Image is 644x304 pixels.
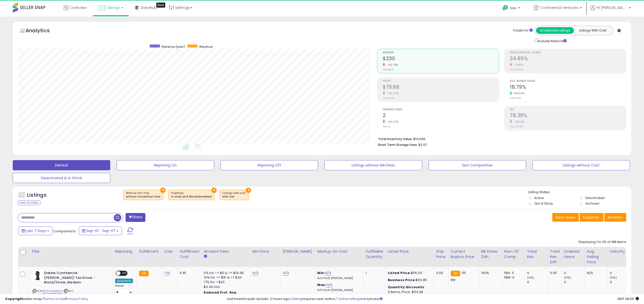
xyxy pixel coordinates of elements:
[66,296,88,301] a: Privacy Policy
[156,3,165,8] div: Tooltip anchor
[204,275,246,280] div: 10% for >= $15 & <= $20
[388,278,430,282] div: $113.85
[180,249,199,260] div: Fulfillment Cost
[531,38,573,44] div: Include Returns
[461,270,465,275] span: 115
[204,249,248,254] div: Amazon Fees
[481,271,498,275] div: 100%
[336,296,361,301] a: 7 active listings
[378,143,418,147] b: Short Term Storage Fees:
[510,108,626,111] span: ROI
[540,5,578,10] span: Continental Ventures
[33,271,109,303] div: ASIN:
[388,278,416,282] b: Business Price:
[512,120,525,124] small: -16.53%
[246,188,251,193] button: ×
[227,297,639,301] div: Last InventoryLab Update: 2 hours ago, requires user action, not synced.
[527,276,534,280] small: (0%)
[510,68,523,71] small: Prev: 38.35%
[283,249,313,254] div: [PERSON_NAME]
[388,249,432,254] div: Listed Price
[510,80,626,83] span: Avg. Buybox Share
[504,249,523,260] div: Num of Comp.
[252,249,278,254] div: Min Price
[204,280,246,284] div: 17% for > $20
[513,28,533,33] div: Totals For
[171,191,212,199] span: Inventory :
[252,270,258,276] a: N/A
[498,1,525,17] a: Help
[580,213,604,222] button: Columns
[610,280,631,284] div: 0
[383,56,499,63] h2: $230
[510,56,626,63] h2: 34.65%
[585,201,599,206] label: Archived
[27,192,47,199] h5: Listings
[162,44,185,49] span: Revenue (prev)
[510,6,517,10] span: Help
[139,249,160,254] div: Fulfillment
[171,195,212,199] div: in stock and fba backordered
[583,215,599,220] span: Columns
[510,51,626,54] span: Profit [PERSON_NAME]
[504,275,521,280] div: FBM: 0
[317,288,360,292] p: N/A Profit [PERSON_NAME]
[5,297,88,301] div: seller snap | |
[481,249,500,260] div: BB Share 24h.
[115,249,135,254] div: Repricing
[610,249,628,254] div: Velocity
[528,190,631,195] p: Listing States:
[326,282,332,287] a: N/A
[44,296,65,301] a: Terms of Use
[534,196,544,200] label: Active
[383,51,499,54] span: Revenue
[436,271,445,275] div: 0.00
[587,271,604,275] div: N/A
[86,228,116,233] span: Sep-01 - Sep-07
[564,280,585,284] div: 0
[211,188,217,193] button: ×
[70,5,87,10] span: Overview
[324,160,422,170] button: Listings without Min/Max
[512,92,525,95] small: 164.65%
[564,249,583,260] div: Ordered Items
[550,271,558,275] div: 0.00
[317,282,326,287] b: Max:
[587,249,606,265] div: Avg Selling Price
[160,188,166,193] button: ×
[120,271,129,276] span: OFF
[366,271,381,275] div: 1
[204,254,207,259] small: Amazon Fees.
[222,191,246,199] span: Listings with cost :
[117,160,214,170] button: Repricing On
[291,296,302,301] a: 1 listing
[139,271,148,276] small: FBA
[388,271,430,275] div: $115.00
[126,195,160,199] div: without min,without max
[502,5,509,11] i: Get Help
[383,84,499,91] h2: $79.68
[536,27,574,34] button: All Selected Listings
[418,142,427,147] span: $2.67
[180,271,198,275] div: 6.81
[25,27,60,35] h5: Analytics
[317,270,325,275] b: Min:
[315,247,364,267] th: The percentage added to the cost of goods (COGS) that forms the calculator for Min & Max prices.
[510,125,523,128] small: Prev: 93.91%
[585,196,605,200] label: Deactivated
[383,108,499,111] span: Ordered Items
[115,284,133,296] div: Preset:
[527,249,546,260] div: Total Rev.
[590,5,631,17] a: Hi [PERSON_NAME]
[79,226,122,235] button: Sep-01 - Sep-07
[5,296,24,301] strong: Copyright
[26,228,46,233] span: Last 7 Days
[383,97,394,100] small: Prev: $258
[378,135,622,142] li: $14,696
[388,285,430,290] div: :
[388,285,424,290] b: Quantity discounts
[436,249,446,260] div: Ship Price
[574,27,612,34] button: Listings With Cost
[385,120,399,124] small: -60.00%
[18,200,40,205] div: Clear All Filters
